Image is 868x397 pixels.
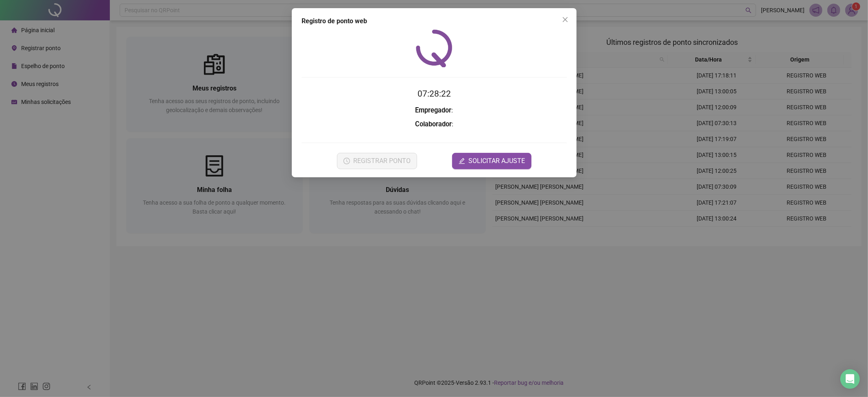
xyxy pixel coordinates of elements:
[468,156,525,166] span: SOLICITAR AJUSTE
[337,153,417,169] button: REGISTRAR PONTO
[418,89,451,99] time: 07:28:22
[416,29,453,67] img: QRPoint
[302,16,567,26] div: Registro de ponto web
[562,16,568,23] span: close
[840,369,860,389] div: Open Intercom Messenger
[415,120,452,128] strong: Colaborador
[452,153,531,169] button: editSOLICITAR AJUSTE
[302,119,567,130] h3: :
[302,105,567,116] h3: :
[415,106,451,114] strong: Empregador
[559,13,572,26] button: Close
[459,158,465,164] span: edit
